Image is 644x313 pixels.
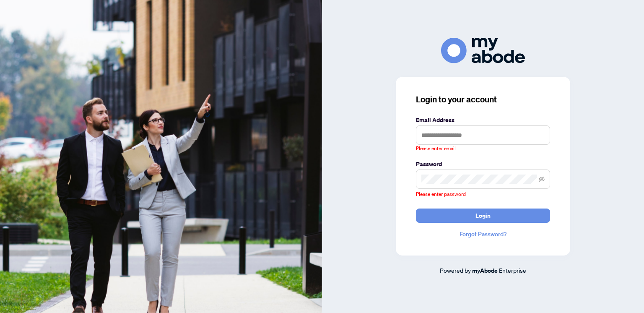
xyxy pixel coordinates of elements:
[499,266,526,274] span: Enterprise
[440,266,471,274] span: Powered by
[416,209,550,223] button: Login
[416,94,550,105] h3: Login to your account
[441,38,525,63] img: ma-logo
[416,191,466,197] span: Please enter password
[416,145,456,153] span: Please enter email
[472,266,498,275] a: myAbode
[416,159,550,169] label: Password
[475,209,491,222] span: Login
[416,115,550,125] label: Email Address
[416,230,550,239] a: Forgot Password?
[539,176,545,182] span: eye-invisible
